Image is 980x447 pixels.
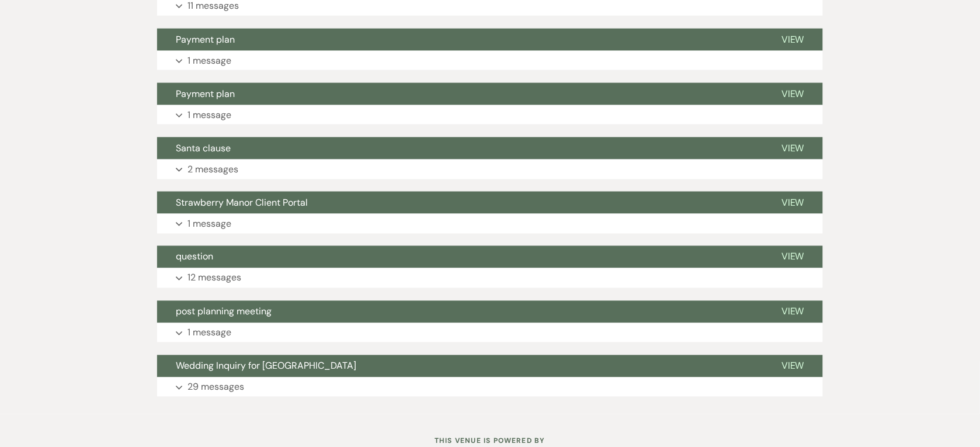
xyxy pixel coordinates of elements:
[187,380,244,395] p: 29 messages
[157,137,763,160] button: Santa clause
[157,192,763,214] button: Strawberry Manor Client Portal
[157,83,763,105] button: Payment plan
[157,301,763,323] button: post planning meeting
[157,355,763,377] button: Wedding Inquiry for [GEOGRAPHIC_DATA]
[781,251,804,263] span: View
[157,214,823,234] button: 1 message
[781,33,804,46] span: View
[157,246,763,268] button: question
[157,377,823,397] button: 29 messages
[781,196,804,209] span: View
[187,53,231,68] p: 1 message
[763,192,823,214] button: View
[187,162,238,177] p: 2 messages
[176,142,231,154] span: Santa clause
[176,251,213,263] span: question
[157,51,823,71] button: 1 message
[187,271,241,286] p: 12 messages
[763,29,823,51] button: View
[763,246,823,268] button: View
[781,306,804,318] span: View
[176,33,235,46] span: Payment plan
[763,83,823,105] button: View
[157,105,823,125] button: 1 message
[187,108,231,123] p: 1 message
[157,323,823,343] button: 1 message
[176,306,272,318] span: post planning meeting
[157,29,763,51] button: Payment plan
[763,301,823,323] button: View
[176,360,356,372] span: Wedding Inquiry for [GEOGRAPHIC_DATA]
[176,196,308,209] span: Strawberry Manor Client Portal
[781,142,804,154] span: View
[763,137,823,160] button: View
[157,160,823,179] button: 2 messages
[157,268,823,288] button: 12 messages
[176,88,235,100] span: Payment plan
[187,325,231,341] p: 1 message
[781,88,804,100] span: View
[763,355,823,377] button: View
[781,360,804,372] span: View
[187,216,231,231] p: 1 message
